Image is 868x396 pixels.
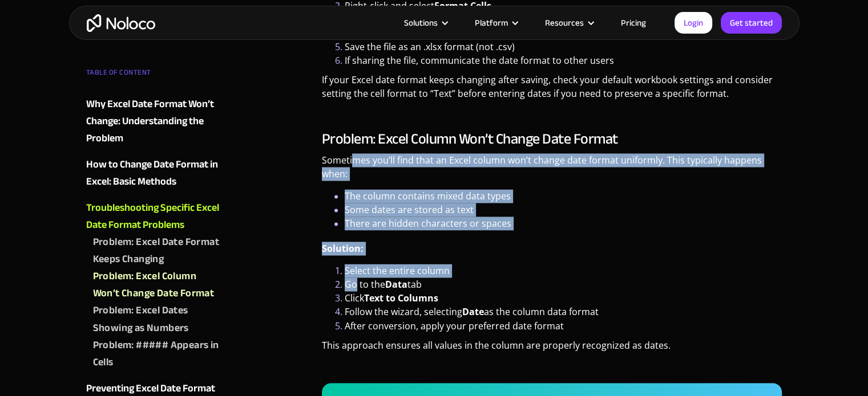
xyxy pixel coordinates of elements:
[93,234,224,268] a: Problem: Excel Date Format Keeps Changing
[86,156,224,190] a: How to Change Date Format in Excel: Basic Methods
[345,217,782,230] li: There are hidden characters or spaces
[385,278,407,291] strong: Data
[322,242,364,255] strong: Solution:
[322,130,782,148] h3: Problem: Excel Column Won’t Change Date Format
[404,15,438,30] div: Solutions
[93,336,224,370] a: Problem: ##### Appears in Cells
[390,15,461,30] div: Solutions
[322,153,782,189] p: Sometimes you’ll find that an Excel column won’t change date format uniformly. This typically hap...
[675,12,712,34] a: Login
[345,40,782,54] li: Save the file as an .xlsx format (not .csv)
[86,64,224,87] div: TABLE OF CONTENT
[721,12,782,34] a: Get started
[345,291,782,305] li: Click
[462,305,484,318] strong: Date
[87,14,155,32] a: home
[93,268,224,302] a: Problem: Excel Column Won’t Change Date Format
[345,319,782,332] li: After conversion, apply your preferred date format
[607,15,660,30] a: Pricing
[86,96,224,147] a: Why Excel Date Format Won’t Change: Understanding the Problem
[531,15,607,30] div: Resources
[461,15,531,30] div: Platform
[345,305,782,319] li: Follow the wizard, selecting as the column data format
[345,54,782,67] li: If sharing the file, communicate the date format to other users
[93,302,224,336] a: Problem: Excel Dates Showing as Numbers
[345,264,782,277] li: Select the entire column
[322,338,782,360] p: This approach ensures all values in the column are properly recognized as dates.
[345,277,782,291] li: Go to the tab
[475,15,508,30] div: Platform
[545,15,584,30] div: Resources
[345,189,782,203] li: The column contains mixed data types
[364,292,438,304] strong: Text to Columns
[322,73,782,109] p: If your Excel date format keeps changing after saving, check your default workbook settings and c...
[86,199,224,234] a: Troubleshooting Specific Excel Date Format Problems
[345,203,782,217] li: Some dates are stored as text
